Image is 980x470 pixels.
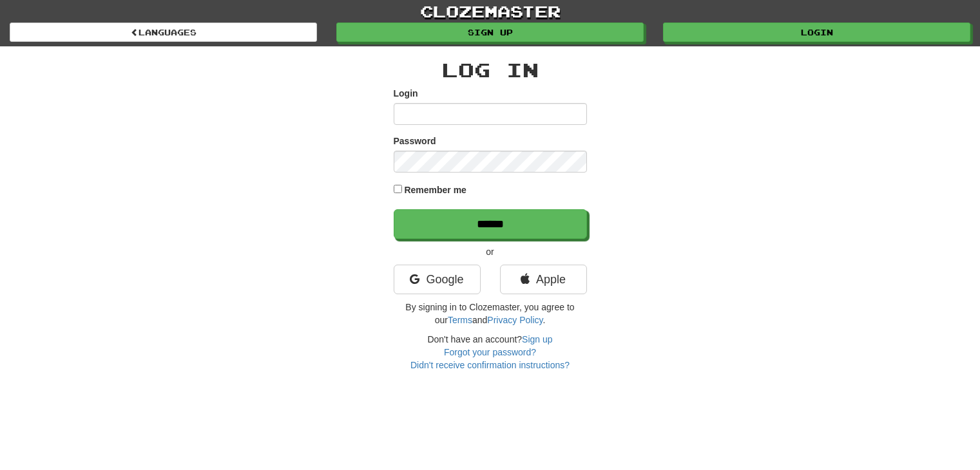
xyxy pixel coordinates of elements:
[410,360,570,370] a: Didn't receive confirmation instructions?
[394,135,436,147] label: Password
[394,245,587,258] p: or
[522,334,552,344] a: Sign up
[404,183,466,196] label: Remember me
[394,87,418,100] label: Login
[336,23,644,42] a: Sign up
[394,333,587,371] div: Don't have an account?
[448,315,472,325] a: Terms
[444,347,536,357] a: Forgot your password?
[500,265,587,294] a: Apple
[394,301,587,326] p: By signing in to Clozemaster, you agree to our and .
[394,265,481,294] a: Google
[10,23,317,42] a: Languages
[487,315,543,325] a: Privacy Policy
[663,23,970,42] a: Login
[394,59,587,80] h2: Log In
